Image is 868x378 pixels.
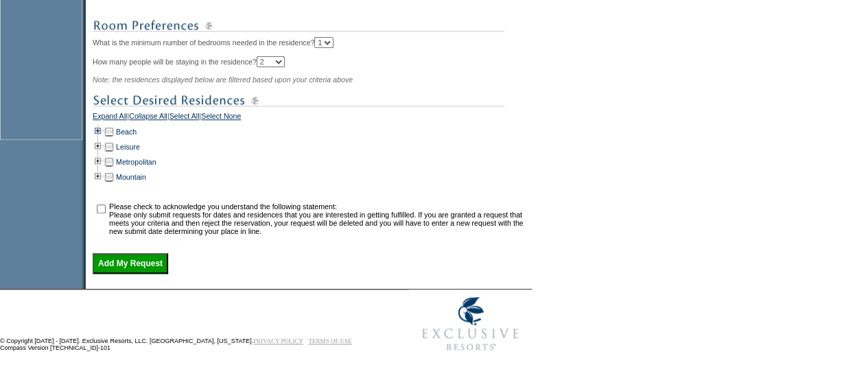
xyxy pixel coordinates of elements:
a: Metropolitan [116,158,156,166]
a: Select All [169,112,200,124]
a: Leisure [116,143,140,151]
a: Select None [201,112,241,124]
img: Exclusive Resorts [409,290,532,358]
div: | | | [93,112,528,124]
a: Collapse All [129,112,167,124]
input: Add My Request [93,253,168,274]
a: TERMS OF USE [309,338,352,344]
td: Please check to acknowledge you understand the following statement: Please only submit requests f... [109,202,527,235]
span: Note: the residences displayed below are filtered based upon your criteria above [93,75,353,84]
img: subTtlRoomPreferences.gif [93,17,504,34]
a: Expand All [93,112,127,124]
a: Beach [116,128,137,136]
a: PRIVACY POLICY [253,338,303,344]
a: Mountain [116,173,146,181]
